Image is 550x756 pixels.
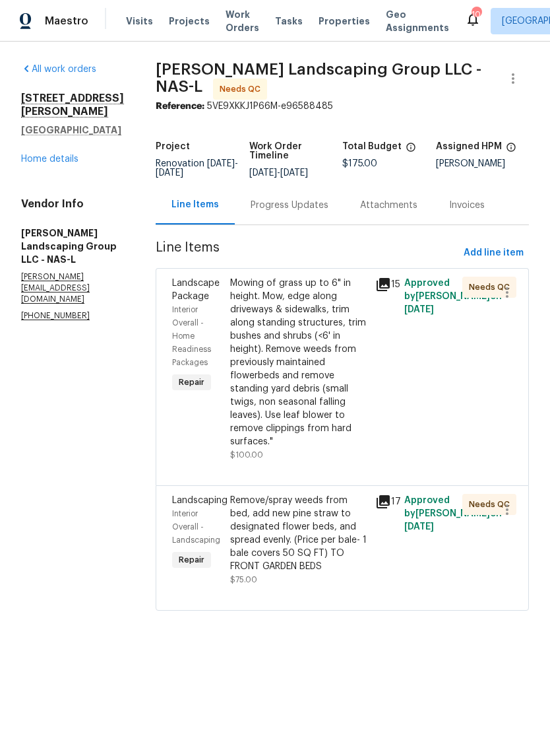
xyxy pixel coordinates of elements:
[464,245,524,261] span: Add line item
[406,142,416,159] span: The total cost of line items that have been proposed by Opendoor. This sum includes line items th...
[156,159,238,178] span: -
[404,522,434,532] span: [DATE]
[436,159,530,168] div: [PERSON_NAME]
[173,553,210,567] span: Repair
[342,142,402,151] h5: Total Budget
[449,199,485,212] div: Invoices
[169,15,210,28] span: Projects
[156,159,238,178] span: Renovation
[226,8,259,34] span: Work Orders
[21,65,96,74] a: All work orders
[230,451,263,459] span: $100.00
[386,8,449,34] span: Geo Assignments
[404,496,502,532] span: Approved by [PERSON_NAME] on
[156,61,481,94] span: [PERSON_NAME] Landscaping Group LLC - NAS-L
[172,306,211,366] span: Interior Overall - Home Readiness Packages
[156,102,204,111] b: Reference:
[249,168,277,178] span: [DATE]
[360,199,417,212] div: Attachments
[172,496,228,505] span: Landscaping
[21,197,124,211] h4: Vendor Info
[45,15,88,28] span: Maestro
[172,510,220,544] span: Interior Overall - Landscaping
[342,159,377,168] span: $175.00
[436,142,502,151] h5: Assigned HPM
[126,15,153,28] span: Visits
[156,241,458,265] span: Line Items
[171,198,219,211] div: Line Items
[280,168,308,178] span: [DATE]
[21,155,78,164] a: Home details
[249,142,343,160] h5: Work Order Timeline
[173,376,210,389] span: Repair
[472,8,481,21] div: 10
[404,279,502,314] span: Approved by [PERSON_NAME] on
[375,494,396,510] div: 17
[251,199,328,212] div: Progress Updates
[156,142,190,151] h5: Project
[21,226,124,266] h5: [PERSON_NAME] Landscaping Group LLC - NAS-L
[156,100,529,113] div: 5VE9XKKJ1P66M-e96588485
[172,279,220,301] span: Landscape Package
[469,498,515,511] span: Needs QC
[249,168,308,178] span: -
[156,168,183,178] span: [DATE]
[230,576,257,584] span: $75.00
[207,159,235,168] span: [DATE]
[375,277,396,292] div: 15
[220,83,266,96] span: Needs QC
[275,17,303,26] span: Tasks
[230,277,367,448] div: Mowing of grass up to 6" in height. Mow, edge along driveways & sidewalks, trim along standing st...
[506,142,516,159] span: The hpm assigned to this work order.
[469,281,515,294] span: Needs QC
[230,494,367,573] div: Remove/spray weeds from bed, add new pine straw to designated flower beds, and spread evenly. (Pr...
[404,305,434,314] span: [DATE]
[319,15,370,28] span: Properties
[458,241,529,265] button: Add line item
